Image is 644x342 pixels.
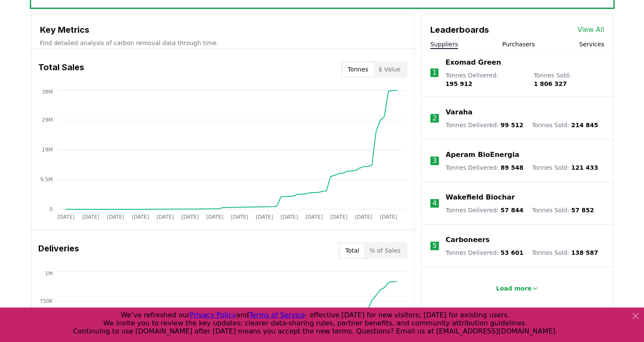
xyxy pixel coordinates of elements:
[571,164,598,171] span: 121 433
[446,107,472,117] a: Varaha
[355,214,372,220] tspan: [DATE]
[571,249,598,256] span: 138 587
[42,89,53,95] tspan: 38M
[502,40,535,48] button: Purchasers
[340,244,364,257] button: Total
[364,244,406,257] button: % of Sales
[49,206,53,212] tspan: 0
[501,122,524,128] span: 99 512
[534,80,567,87] span: 1 806 327
[432,241,437,251] p: 5
[40,177,52,182] tspan: 9.5M
[280,214,298,220] tspan: [DATE]
[571,207,594,214] span: 57 852
[330,214,348,220] tspan: [DATE]
[82,214,99,220] tspan: [DATE]
[445,80,472,87] span: 195 912
[40,23,406,36] h3: Key Metrics
[57,214,74,220] tspan: [DATE]
[579,40,604,48] button: Services
[501,164,524,171] span: 89 548
[181,214,199,220] tspan: [DATE]
[445,57,501,68] a: Exomad Green
[373,63,406,76] button: $ Value
[42,147,53,153] tspan: 19M
[489,280,545,297] button: Load more
[40,39,406,47] p: Find detailed analysis of carbon removal data through time.
[446,163,524,172] p: Tonnes Delivered :
[256,214,273,220] tspan: [DATE]
[430,40,458,48] button: Suppliers
[534,71,604,88] p: Tonnes Sold :
[446,150,519,160] a: Aperam BioEnergia
[305,214,323,220] tspan: [DATE]
[571,122,598,128] span: 214 845
[446,235,489,245] a: Carboneers
[532,206,594,214] p: Tonnes Sold :
[446,248,524,257] p: Tonnes Delivered :
[231,214,248,220] tspan: [DATE]
[501,249,524,256] span: 53 601
[40,298,53,304] tspan: 750K
[132,214,149,220] tspan: [DATE]
[107,214,124,220] tspan: [DATE]
[380,214,397,220] tspan: [DATE]
[156,214,174,220] tspan: [DATE]
[38,242,79,259] h3: Deliveries
[532,248,598,257] p: Tonnes Sold :
[432,68,437,78] p: 1
[445,71,525,88] p: Tonnes Delivered :
[446,192,515,202] a: Wakefield Biochar
[206,214,223,220] tspan: [DATE]
[446,206,524,214] p: Tonnes Delivered :
[501,207,524,214] span: 57 844
[578,25,604,35] a: View All
[432,113,437,123] p: 2
[45,270,52,276] tspan: 1M
[38,61,84,78] h3: Total Sales
[496,284,532,293] p: Load more
[532,163,598,172] p: Tonnes Sold :
[42,117,53,123] tspan: 29M
[432,198,437,208] p: 4
[430,23,489,36] h3: Leaderboards
[343,63,373,76] button: Tonnes
[532,121,598,129] p: Tonnes Sold :
[432,156,437,166] p: 3
[446,121,524,129] p: Tonnes Delivered :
